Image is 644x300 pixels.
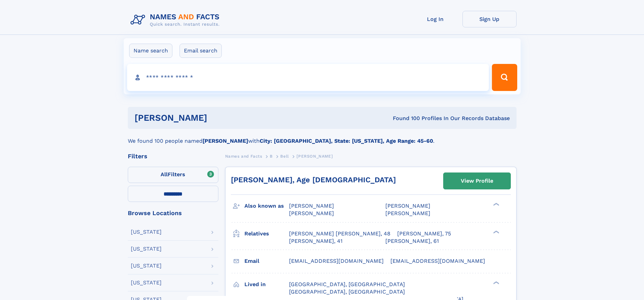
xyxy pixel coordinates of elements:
[390,258,485,264] span: [EMAIL_ADDRESS][DOMAIN_NAME]
[492,202,500,207] div: ❯
[280,152,289,160] a: Bell
[231,176,396,184] a: [PERSON_NAME], Age [DEMOGRAPHIC_DATA]
[127,64,489,91] input: search input
[492,64,517,91] button: Search Button
[128,153,218,159] div: Filters
[385,210,430,216] span: [PERSON_NAME]
[289,237,342,245] a: [PERSON_NAME], 41
[128,11,225,29] img: Logo Names and Facts
[385,237,439,245] a: [PERSON_NAME], 61
[289,210,334,216] span: [PERSON_NAME]
[131,280,162,285] div: [US_STATE]
[131,246,162,252] div: [US_STATE]
[225,152,262,160] a: Names and Facts
[300,115,510,122] div: Found 100 Profiles In Our Records Database
[492,280,500,285] div: ❯
[289,289,405,295] span: [GEOGRAPHIC_DATA], [GEOGRAPHIC_DATA]
[289,258,384,264] span: [EMAIL_ADDRESS][DOMAIN_NAME]
[128,210,218,216] div: Browse Locations
[244,255,289,267] h3: Email
[289,230,390,237] a: [PERSON_NAME] [PERSON_NAME], 48
[180,44,222,58] label: Email search
[131,229,162,235] div: [US_STATE]
[461,173,493,189] div: View Profile
[492,230,500,234] div: ❯
[131,263,162,269] div: [US_STATE]
[128,167,218,183] label: Filters
[244,228,289,239] h3: Relatives
[280,154,289,159] span: Bell
[296,154,333,159] span: [PERSON_NAME]
[202,138,248,144] b: [PERSON_NAME]
[270,152,273,160] a: B
[260,138,433,144] b: City: [GEOGRAPHIC_DATA], State: [US_STATE], Age Range: 45-60
[129,44,172,58] label: Name search
[244,200,289,212] h3: Also known as
[289,281,405,287] span: [GEOGRAPHIC_DATA], [GEOGRAPHIC_DATA]
[161,171,168,178] span: All
[385,203,430,209] span: [PERSON_NAME]
[270,154,273,159] span: B
[462,11,517,27] a: Sign Up
[397,230,451,237] a: [PERSON_NAME], 75
[244,279,289,290] h3: Lived in
[444,173,510,189] a: View Profile
[408,11,462,27] a: Log In
[128,129,517,145] div: We found 100 people named with .
[289,203,334,209] span: [PERSON_NAME]
[135,114,300,122] h1: [PERSON_NAME]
